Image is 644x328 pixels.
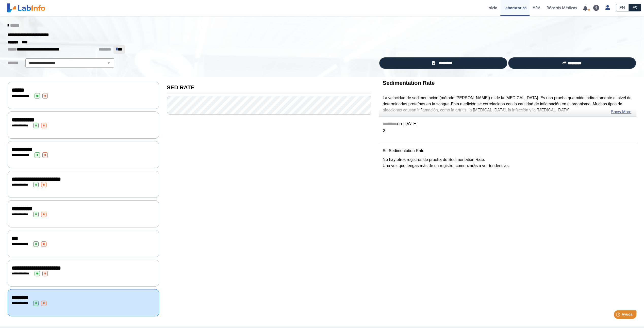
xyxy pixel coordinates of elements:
span: HRA [533,5,540,10]
iframe: Help widget launcher [599,308,638,322]
h4: 2 [383,128,633,134]
a: Show More [611,109,631,115]
a: EN [616,4,629,11]
a: ES [629,4,641,11]
p: La velocidad de sedimentación (método [PERSON_NAME]) mide la [MEDICAL_DATA]. Es una prueba que mi... [383,95,633,113]
p: No hay otros registros de prueba de Sedimentation Rate. Una vez que tengas más de un registro, co... [383,157,633,169]
h5: en [DATE] [383,121,633,127]
b: SED RATE [167,84,194,91]
b: Sedimentation Rate [383,80,435,86]
p: Su Sedimentation Rate [383,148,633,154]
